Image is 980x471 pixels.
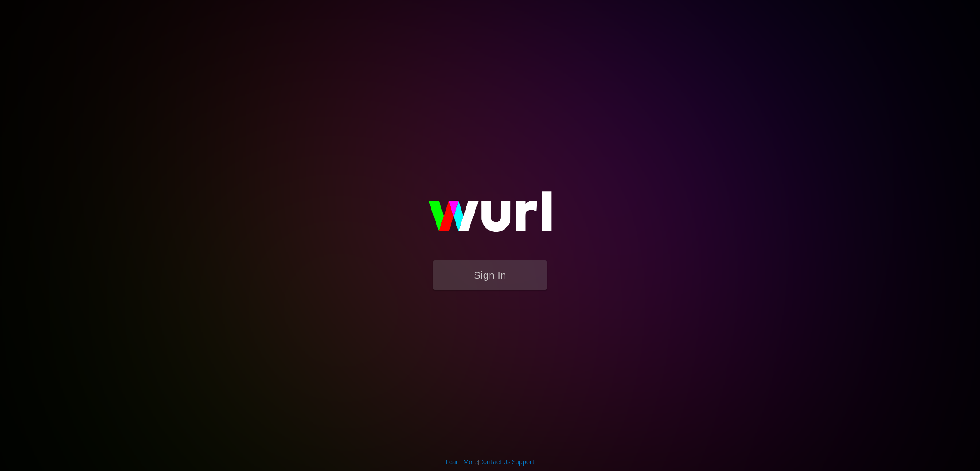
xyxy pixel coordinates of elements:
[446,458,478,466] a: Learn More
[399,172,581,260] img: wurl-logo-on-black-223613ac3d8ba8fe6dc639794a292ebdb59501304c7dfd60c99c58986ef67473.svg
[446,457,534,466] div: | |
[433,260,547,290] button: Sign In
[479,458,510,466] a: Contact Us
[512,458,534,466] a: Support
